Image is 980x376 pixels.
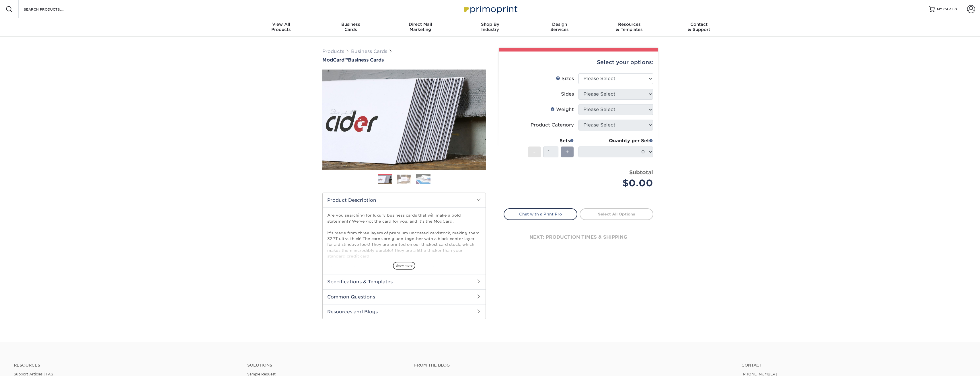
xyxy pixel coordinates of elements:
[414,363,726,368] h4: From the Blog
[316,18,385,37] a: BusinessCards
[246,18,316,37] a: View AllProducts
[461,3,519,15] img: Primoprint
[455,22,525,32] div: Industry
[351,49,387,54] a: Business Cards
[504,208,577,220] a: Chat with a Print Pro
[322,57,486,63] a: ModCard™Business Cards
[316,22,385,32] div: Cards
[528,137,574,144] div: Sets
[595,22,664,32] div: & Templates
[23,6,79,13] input: SEARCH PRODUCTS.....
[393,262,415,270] span: show more
[316,22,385,27] span: Business
[455,18,525,37] a: Shop ByIndustry
[664,22,734,27] span: Contact
[664,18,734,37] a: Contact& Support
[578,137,653,144] div: Quantity per Set
[580,208,653,220] a: Select All Options
[595,18,664,37] a: Resources& Templates
[247,363,406,368] h4: Solutions
[561,91,574,98] div: Sides
[565,148,569,156] span: +
[455,22,525,27] span: Shop By
[322,49,344,54] a: Products
[246,22,316,27] span: View All
[246,22,316,32] div: Products
[322,38,486,201] img: ModCard™ 01
[937,7,953,12] span: MY CART
[322,57,486,63] h1: Business Cards
[323,274,486,289] h2: Specifications & Templates
[14,363,239,368] h4: Resources
[629,169,653,175] strong: Subtotal
[504,52,653,73] div: Select your options:
[741,363,966,368] a: Contact
[550,106,574,113] div: Weight
[664,22,734,32] div: & Support
[323,304,486,319] h2: Resources and Blogs
[323,193,486,207] h2: Product Description
[322,57,348,63] span: ModCard™
[416,174,430,184] img: Business Cards 03
[397,175,411,183] img: Business Cards 02
[525,22,595,32] div: Services
[595,22,664,27] span: Resources
[385,18,455,37] a: Direct MailMarketing
[378,172,392,187] img: Business Cards 01
[556,75,574,82] div: Sizes
[323,289,486,304] h2: Common Questions
[531,122,574,128] div: Product Category
[954,7,957,11] span: 0
[385,22,455,27] span: Direct Mail
[504,220,653,254] div: next: production times & shipping
[327,212,481,329] p: Are you searching for luxury business cards that will make a bold statement? We've got the card f...
[385,22,455,32] div: Marketing
[583,176,653,190] div: $0.00
[525,22,595,27] span: Design
[525,18,595,37] a: DesignServices
[533,148,536,156] span: -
